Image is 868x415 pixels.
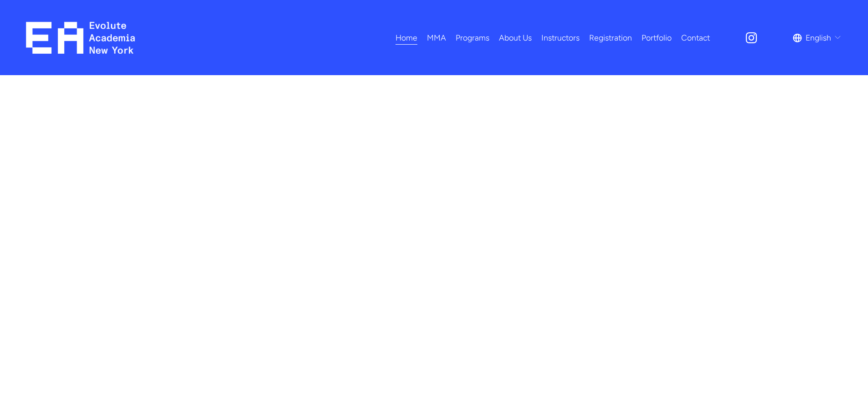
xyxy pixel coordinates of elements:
[681,30,710,46] a: Contact
[541,30,580,46] a: Instructors
[427,31,446,45] span: MMA
[806,31,831,45] span: English
[745,31,758,45] a: Instagram
[26,22,135,54] img: EA
[395,30,417,46] a: Home
[456,30,489,46] a: folder dropdown
[589,30,632,46] a: Registration
[456,31,489,45] span: Programs
[642,30,672,46] a: Portfolio
[499,30,532,46] a: About Us
[427,30,446,46] a: folder dropdown
[793,30,842,46] div: language picker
